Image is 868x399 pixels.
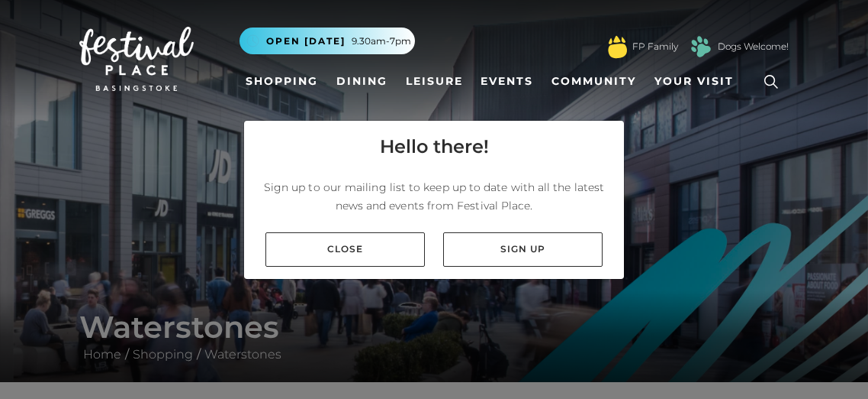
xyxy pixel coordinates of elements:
[266,34,346,48] span: Open [DATE]
[240,67,324,96] a: Shopping
[443,232,603,267] a: Sign up
[400,67,469,96] a: Leisure
[545,67,642,96] a: Community
[240,28,415,54] button: Open [DATE] 9.30am-7pm
[632,40,678,54] a: FP Family
[654,73,734,89] span: Your Visit
[648,67,747,96] a: Your Visit
[265,232,425,267] a: Close
[79,27,194,91] img: Festival Place Logo
[474,67,539,96] a: Events
[718,40,789,54] a: Dogs Welcome!
[256,178,612,215] p: Sign up to our mailing list to keep up to date with all the latest news and events from Festival ...
[380,133,489,161] h4: Hello there!
[330,67,394,96] a: Dining
[352,34,411,48] span: 9.30am-7pm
